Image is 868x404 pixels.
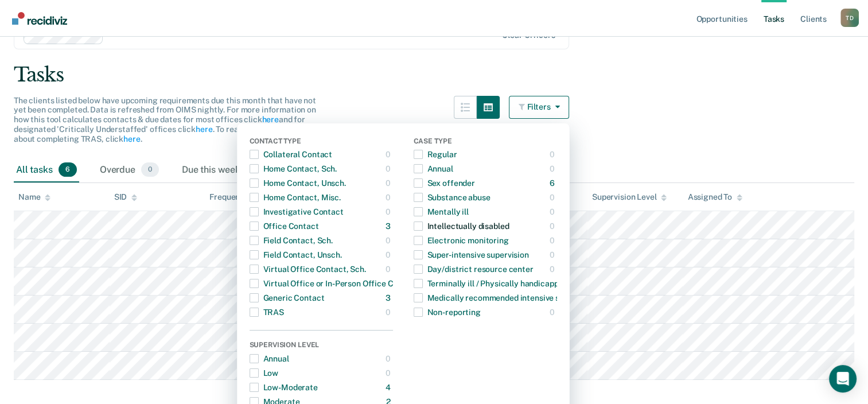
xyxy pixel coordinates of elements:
[114,192,138,202] div: SID
[14,96,316,143] span: The clients listed below have upcoming requirements due this month that have not yet been complet...
[840,9,859,27] div: T D
[59,162,77,177] span: 6
[829,365,857,393] div: Open Intercom Messenger
[687,192,742,202] div: Assigned To
[250,364,279,382] div: Low
[550,217,557,235] div: 0
[209,192,249,202] div: Frequency
[550,160,557,178] div: 0
[386,160,393,178] div: 0
[386,231,393,250] div: 0
[414,246,529,264] div: Super-intensive supervision
[14,63,854,87] div: Tasks
[414,274,568,293] div: Terminally ill / Physically handicapped
[386,349,393,368] div: 0
[250,188,341,207] div: Home Contact, Misc.
[250,217,319,235] div: Office Contact
[250,246,342,264] div: Field Contact, Unsch.
[180,158,266,183] div: Due this week0
[414,217,509,235] div: Intellectually disabled
[840,9,859,27] button: Profile dropdown button
[414,289,598,307] div: Medically recommended intensive supervision
[12,12,67,25] img: Recidiviz
[250,341,393,351] div: Supervision Level
[414,137,557,147] div: Case Type
[386,145,393,164] div: 0
[141,162,159,177] span: 0
[550,203,557,221] div: 0
[386,203,393,221] div: 0
[18,192,50,202] div: Name
[196,125,212,134] a: here
[250,303,284,321] div: TRAS
[250,145,332,164] div: Collateral Contact
[386,260,393,278] div: 0
[414,174,475,192] div: Sex offender
[414,145,457,164] div: Regular
[250,137,393,147] div: Contact Type
[386,217,393,235] div: 3
[414,260,534,278] div: Day/district resource center
[414,160,453,178] div: Annual
[250,260,366,278] div: Virtual Office Contact, Sch.
[550,260,557,278] div: 0
[250,231,333,250] div: Field Contact, Sch.
[386,364,393,382] div: 0
[250,289,325,307] div: Generic Contact
[386,246,393,264] div: 0
[98,158,161,183] div: Overdue0
[509,96,570,119] button: Filters
[550,188,557,207] div: 0
[550,174,557,192] div: 6
[550,231,557,250] div: 0
[14,158,79,183] div: All tasks6
[250,378,318,397] div: Low-Moderate
[123,134,140,143] a: here
[550,246,557,264] div: 0
[414,188,491,207] div: Substance abuse
[250,174,346,192] div: Home Contact, Unsch.
[386,378,393,397] div: 4
[250,349,289,368] div: Annual
[386,289,393,307] div: 3
[250,160,337,178] div: Home Contact, Sch.
[250,203,344,221] div: Investigative Contact
[386,174,393,192] div: 0
[414,231,509,250] div: Electronic monitoring
[386,303,393,321] div: 0
[414,203,469,221] div: Mentally ill
[592,192,667,202] div: Supervision Level
[414,303,481,321] div: Non-reporting
[262,115,278,124] a: here
[250,274,418,293] div: Virtual Office or In-Person Office Contact
[386,188,393,207] div: 0
[550,303,557,321] div: 0
[550,145,557,164] div: 0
